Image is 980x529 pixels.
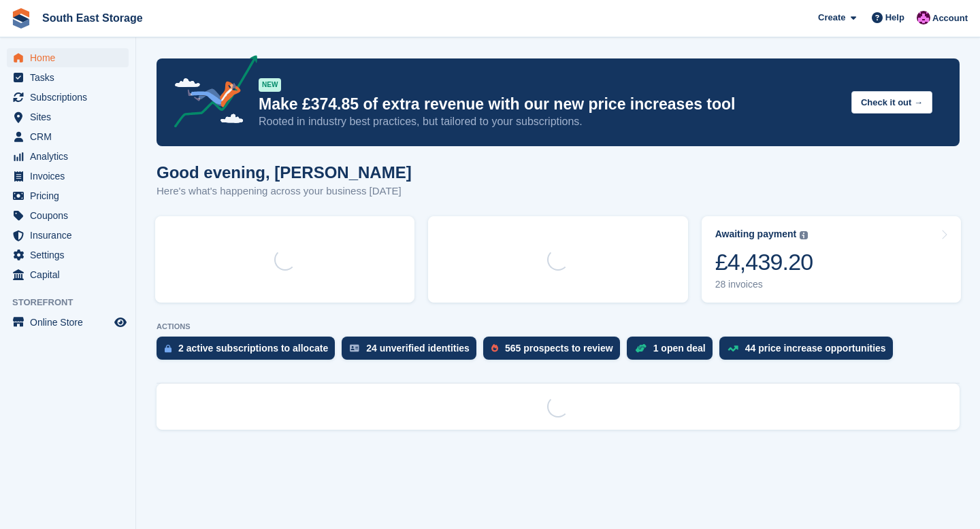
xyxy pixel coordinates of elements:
[715,248,813,276] div: £4,439.20
[157,322,960,331] p: ACTIONS
[30,88,112,107] span: Subscriptions
[157,163,412,182] h1: Good evening, [PERSON_NAME]
[7,167,129,186] a: menu
[7,107,129,126] a: menu
[7,88,129,107] a: menu
[7,48,129,67] a: menu
[259,78,281,92] div: NEW
[163,55,258,133] img: price-adjustments-announcement-icon-8257ccfd72463d97f412b2fc003d46551f7dbcb40ab6d574587a9cd5c0d94...
[350,344,359,352] img: verify_identity-adf6edd0f0f0b5bbfe63781bf79b02c33cf7c696d77639b501bdc392416b5a36.svg
[7,147,129,166] a: menu
[12,296,135,309] span: Storefront
[157,337,342,366] a: 2 active subscriptions to allocate
[30,186,112,205] span: Pricing
[491,344,498,352] img: prospect-51fa495bee0391a8d652442698ab0144808aea92771e9ea1ae160a38d050c398.svg
[30,107,112,126] span: Sites
[885,11,904,24] span: Help
[800,231,808,239] img: icon-info-grey-7440780725fd019a000dd9b08b2336e03edf1995a4989e88bcd33f0948082b44.svg
[7,68,129,87] a: menu
[7,265,129,284] a: menu
[483,337,627,366] a: 565 prospects to review
[259,114,840,129] p: Rooted in industry best practices, but tailored to your subscriptions.
[745,343,886,354] div: 44 price increase opportunities
[366,343,470,354] div: 24 unverified identities
[7,313,129,332] a: menu
[37,7,148,29] a: South East Storage
[30,127,112,146] span: CRM
[7,226,129,245] a: menu
[178,343,328,354] div: 2 active subscriptions to allocate
[112,314,129,330] a: Preview store
[165,344,171,353] img: active_subscription_to_allocate_icon-d502201f5373d7db506a760aba3b589e785aa758c864c3986d89f69b8ff3...
[7,186,129,205] a: menu
[653,343,706,354] div: 1 open deal
[702,216,961,303] a: Awaiting payment £4,439.20 28 invoices
[30,226,112,245] span: Insurance
[715,279,813,290] div: 28 invoices
[851,91,932,114] button: Check it out →
[728,345,738,352] img: price_increase_opportunities-93ffe204e8149a01c8c9dc8f82e8f89637d9d84a8eef4429ea346261dce0b2c0.svg
[30,265,112,284] span: Capital
[11,8,31,29] img: stora-icon-8386f47178a22dfd0bd8f6a31ec36ba5ce8667c1dd55bd0f319d3a0aa187defe.svg
[818,11,845,24] span: Create
[30,206,112,225] span: Coupons
[30,68,112,87] span: Tasks
[505,343,613,354] div: 565 prospects to review
[259,95,840,114] p: Make £374.85 of extra revenue with our new price increases tool
[30,167,112,186] span: Invoices
[342,337,483,366] a: 24 unverified identities
[30,48,112,67] span: Home
[157,184,412,199] p: Here's what's happening across your business [DATE]
[635,343,647,353] img: deal-1b604bf984904fb50ccaf53a9ad4b4a5d6e5aea283cecdc64d6e3604feb123c2.svg
[30,245,112,264] span: Settings
[30,313,112,332] span: Online Store
[7,127,129,146] a: menu
[917,11,930,24] img: Simon Coulson
[715,228,797,240] div: Awaiting payment
[932,12,968,25] span: Account
[7,206,129,225] a: menu
[30,147,112,166] span: Analytics
[719,337,900,366] a: 44 price increase opportunities
[627,337,719,366] a: 1 open deal
[7,245,129,264] a: menu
